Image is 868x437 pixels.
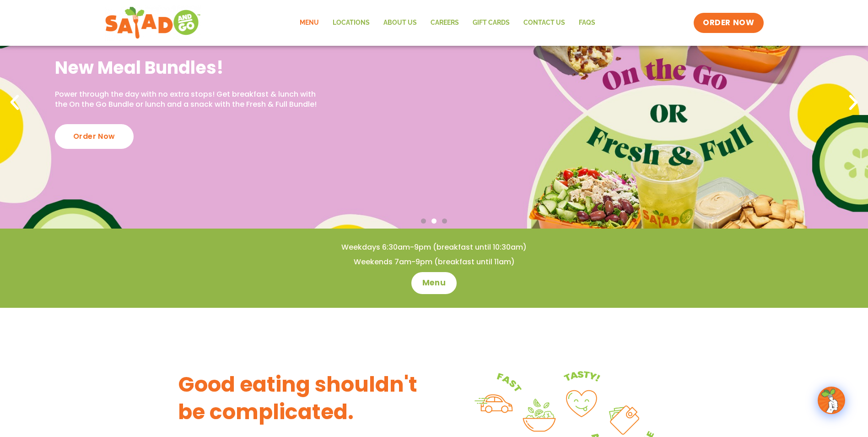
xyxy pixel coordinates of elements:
[18,257,850,267] h4: Weekends 7am-9pm (breakfast until 11am)
[819,388,844,413] img: wpChatIcon
[442,218,447,224] span: Go to slide 3
[5,93,25,113] div: Previous slide
[424,12,466,33] a: Careers
[178,371,434,426] h3: Good eating shouldn't be complicated.
[694,13,763,33] a: ORDER NOW
[422,278,446,289] span: Menu
[293,12,326,33] a: Menu
[326,12,377,33] a: Locations
[517,12,572,33] a: Contact Us
[377,12,424,33] a: About Us
[293,12,602,33] nav: Menu
[431,218,437,224] span: Go to slide 2
[411,272,457,294] a: Menu
[105,5,201,41] img: new-SAG-logo-768×292
[55,89,323,110] p: Power through the day with no extra stops! Get breakfast & lunch with the On the Go Bundle or lun...
[18,242,850,252] h4: Weekdays 6:30am-9pm (breakfast until 10:30am)
[55,56,323,79] h2: New Meal Bundles!
[55,124,134,149] div: Order Now
[421,218,426,224] span: Go to slide 1
[703,17,754,28] span: ORDER NOW
[466,12,517,33] a: GIFT CARDS
[843,93,863,113] div: Next slide
[572,12,602,33] a: FAQs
